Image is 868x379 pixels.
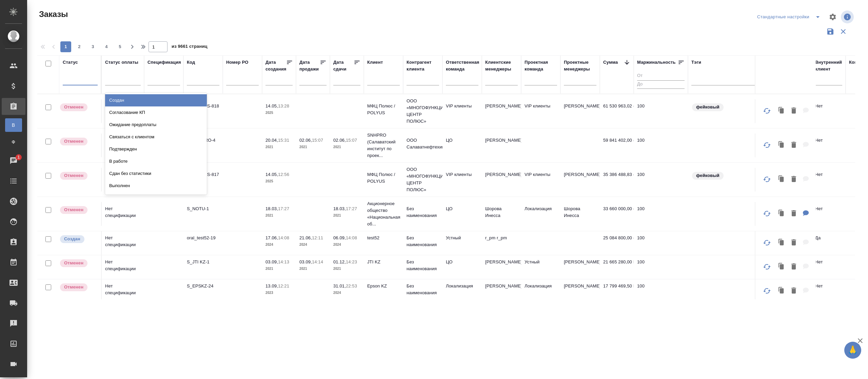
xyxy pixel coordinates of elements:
[637,72,685,80] input: От
[278,259,289,264] p: 14:13
[64,206,83,213] p: Отменен
[187,259,219,265] p: S_JTI KZ-1
[560,279,600,303] td: [PERSON_NAME]
[485,59,518,73] div: Клиентские менеджеры
[482,255,521,279] td: [PERSON_NAME]
[482,99,521,123] td: [PERSON_NAME]
[333,138,346,143] p: 02.06,
[482,279,521,303] td: [PERSON_NAME]
[560,255,600,279] td: [PERSON_NAME]
[5,118,22,132] a: В
[825,9,841,25] span: Настроить таблицу
[407,98,439,125] p: ООО «МНОГОФУНКЦИОНАЛЬНЫЙ ЦЕНТР ПОЛЮС»
[2,152,25,169] a: 1
[482,231,521,255] td: r_pm r_pm
[105,143,207,155] div: Подтвержден
[105,180,207,192] div: Выполнен
[407,283,439,296] p: Без наименования
[788,173,800,186] button: Удалить
[102,134,144,157] td: Нет спецификации
[59,205,98,215] div: Выставляет КМ после отмены со стороны клиента. Если уже после запуска – КМ пишет ПМу про отмену, ...
[265,103,278,108] p: 14.05,
[333,206,346,211] p: 18.03,
[634,168,688,192] td: 100
[637,59,676,66] div: Маржинальность
[333,283,346,288] p: 31.01,
[265,283,278,288] p: 13.09,
[482,202,521,226] td: Шорова Инесса
[837,25,850,38] button: Сбросить фильтры
[815,205,842,212] p: Нет
[5,135,22,149] a: Ф
[37,9,68,20] span: Заказы
[521,255,560,279] td: Устный
[64,104,83,111] p: Отменен
[442,134,482,157] td: ЦО
[105,167,207,180] div: Сдан без статистики
[333,212,360,219] p: 2021
[278,103,289,108] p: 13:28
[299,235,312,240] p: 21.06,
[265,172,278,177] p: 14.05,
[560,202,600,226] td: Шорова Инесса
[775,104,788,118] button: Клонировать
[59,137,98,146] div: Выставляет КМ после отмены со стороны клиента. Если уже после запуска – КМ пишет ПМу про отмену, ...
[172,42,208,52] span: из 9661 страниц
[367,200,400,227] p: Акционерное общество «Национальная об...
[64,236,80,242] p: Создан
[299,259,312,264] p: 03.09,
[603,59,618,66] div: Сумма
[278,138,289,143] p: 15:31
[312,259,323,264] p: 14:14
[442,255,482,279] td: ЦО
[824,25,837,38] button: Сохранить фильтры
[147,59,181,66] div: Спецификация
[442,279,482,303] td: Локализация
[299,144,327,151] p: 2021
[59,283,98,292] div: Выставляет КМ после отмены со стороны клиента. Если уже после запуска – КМ пишет ПМу про отмену, ...
[634,255,688,279] td: 100
[759,235,775,251] button: Обновить
[105,106,207,119] div: Согласование КП
[696,172,719,179] p: фейковый
[600,202,634,226] td: 33 660 000,00 ₽
[105,119,207,131] div: Ожидание предоплаты
[64,284,83,291] p: Отменен
[278,235,289,240] p: 14:08
[105,59,138,66] div: Статус оплаты
[226,59,248,66] div: Номер PO
[759,103,775,119] button: Обновить
[333,235,346,240] p: 06.09,
[346,206,357,211] p: 17:27
[346,283,357,288] p: 22:53
[844,342,861,359] button: 🙏
[333,290,360,296] p: 2024
[102,279,144,303] td: Нет спецификации
[759,171,775,187] button: Обновить
[105,192,207,204] div: Завершен
[64,260,83,266] p: Отменен
[102,255,144,279] td: Нет спецификации
[482,134,521,157] td: [PERSON_NAME]
[105,155,207,167] div: В работе
[105,131,207,143] div: Связаться с клиентом
[637,80,685,89] input: До
[634,231,688,255] td: 100
[59,103,98,112] div: Выставляет КМ после отмены со стороны клиента. Если уже после запуска – КМ пишет ПМу про отмену, ...
[521,202,560,226] td: Локализация
[115,43,125,50] span: 5
[265,265,293,272] p: 2021
[105,94,207,106] div: Создан
[265,144,293,151] p: 2021
[775,138,788,152] button: Клонировать
[59,259,98,268] div: Выставляет КМ после отмены со стороны клиента. Если уже после запуска – КМ пишет ПМу про отмену, ...
[265,212,293,219] p: 2021
[564,59,596,73] div: Проектные менеджеры
[788,284,800,298] button: Удалить
[367,59,383,66] div: Клиент
[600,231,634,255] td: 25 084 800,00 ₽
[442,168,482,192] td: VIP клиенты
[691,171,766,180] div: фейковый
[407,259,439,272] p: Без наименования
[187,59,195,66] div: Код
